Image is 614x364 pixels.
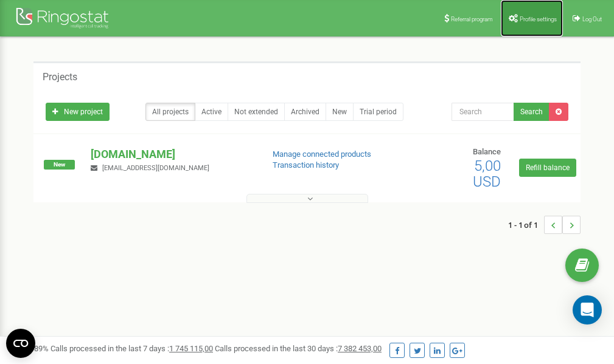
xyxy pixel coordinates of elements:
[44,160,75,170] span: New
[473,147,501,156] span: Balance
[102,164,209,172] span: [EMAIL_ADDRESS][DOMAIN_NAME]
[169,344,213,353] u: 1 745 115,00
[451,16,493,22] span: Referral program
[91,146,253,162] p: [DOMAIN_NAME]
[145,103,195,121] a: All projects
[46,103,110,121] a: New project
[215,344,382,353] span: Calls processed in the last 30 days :
[514,103,549,121] button: Search
[508,216,544,234] span: 1 - 1 of 1
[228,103,285,121] a: Not extended
[582,16,602,22] span: Log Out
[573,295,602,325] div: Open Intercom Messenger
[519,159,576,177] a: Refill balance
[273,160,339,170] a: Transaction history
[195,103,228,121] a: Active
[6,329,35,358] button: Open CMP widget
[273,149,371,159] a: Manage connected products
[473,157,501,190] span: 5,00 USD
[338,344,382,353] u: 7 382 453,00
[326,103,354,121] a: New
[520,16,557,22] span: Profile settings
[452,103,514,121] input: Search
[43,72,77,83] h5: Projects
[284,103,326,121] a: Archived
[508,204,581,246] nav: ...
[51,344,213,353] span: Calls processed in the last 7 days :
[353,103,403,121] a: Trial period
